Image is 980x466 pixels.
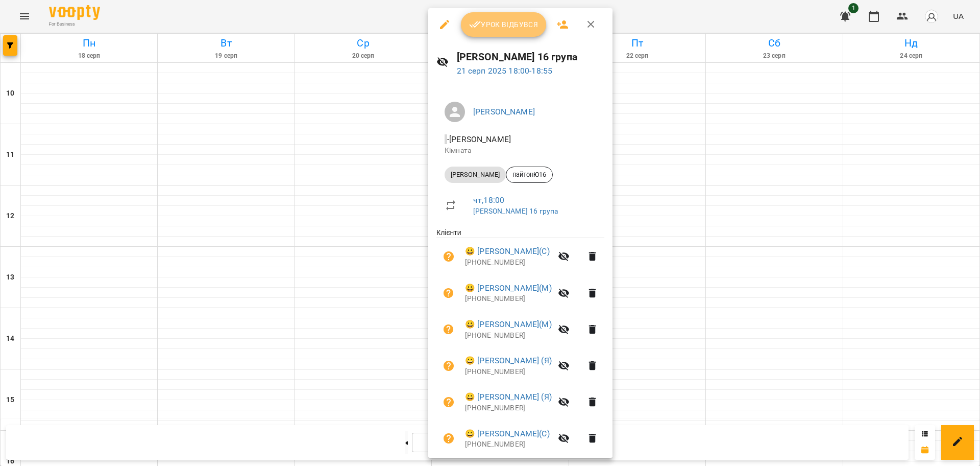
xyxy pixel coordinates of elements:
[457,66,553,76] a: 21 серп 2025 18:00-18:55
[445,146,596,156] p: Кімната
[465,318,552,331] a: 😀 [PERSON_NAME](М)
[465,367,552,377] p: [PHONE_NUMBER]
[465,282,552,294] a: 😀 [PERSON_NAME](М)
[465,258,552,268] p: [PHONE_NUMBER]
[436,354,461,378] button: Візит ще не сплачено. Додати оплату?
[469,18,538,31] span: Урок відбувся
[465,428,550,440] a: 😀 [PERSON_NAME](С)
[436,390,461,414] button: Візит ще не сплачено. Додати оплату?
[473,195,504,205] a: чт , 18:00
[436,426,461,451] button: Візит ще не сплачено. Додати оплату?
[465,331,552,341] p: [PHONE_NUMBER]
[465,403,552,413] p: [PHONE_NUMBER]
[457,49,605,65] h6: [PERSON_NAME] 16 група
[473,107,535,116] a: [PERSON_NAME]
[465,355,552,367] a: 😀 [PERSON_NAME] (Я)
[465,245,550,258] a: 😀 [PERSON_NAME](С)
[436,317,461,342] button: Візит ще не сплачено. Додати оплату?
[445,170,506,179] span: [PERSON_NAME]
[465,439,552,450] p: [PHONE_NUMBER]
[506,170,552,179] span: пайтонЮ16
[436,244,461,269] button: Візит ще не сплачено. Додати оплату?
[445,134,513,144] span: - [PERSON_NAME]
[465,391,552,403] a: 😀 [PERSON_NAME] (Я)
[461,12,547,37] button: Урок відбувся
[436,281,461,306] button: Візит ще не сплачено. Додати оплату?
[465,294,552,304] p: [PHONE_NUMBER]
[473,207,558,215] a: [PERSON_NAME] 16 група
[506,167,553,183] div: пайтонЮ16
